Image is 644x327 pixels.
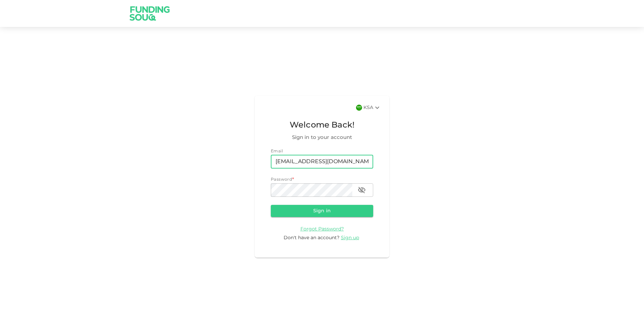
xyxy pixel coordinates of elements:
[271,134,373,142] span: Sign in to your account
[363,104,381,112] div: KSA
[271,183,352,197] input: password
[341,235,359,240] span: Sign up
[271,205,373,217] button: Sign in
[271,155,373,169] input: email
[271,119,373,132] span: Welcome Back!
[271,149,283,153] span: Email
[300,226,344,231] a: Forgot Password?
[271,178,292,182] span: Password
[356,105,362,111] img: flag-sa.b9a346574cdc8950dd34b50780441f57.svg
[284,235,340,240] span: Don't have an account?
